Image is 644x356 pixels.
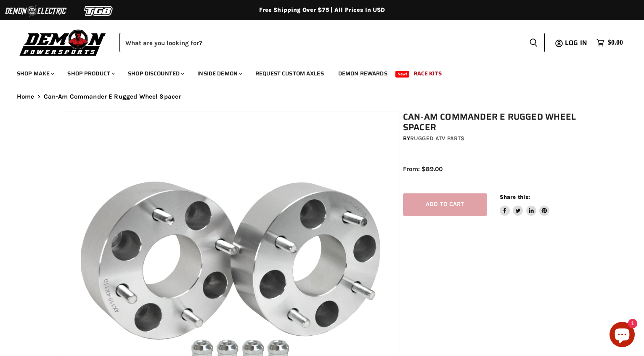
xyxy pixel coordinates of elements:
ul: Main menu [11,62,621,82]
inbox-online-store-chat: Shopify online store chat [607,322,637,349]
form: Product [119,33,545,52]
a: Log in [561,39,592,47]
a: Shop Product [61,65,120,82]
aside: Share this: [500,193,550,216]
a: Rugged ATV Parts [410,135,464,142]
a: $0.00 [592,37,627,49]
a: Home [17,93,34,100]
span: Share this: [500,194,530,200]
input: Search [119,33,522,52]
span: New! [395,71,410,78]
span: Can-Am Commander E Rugged Wheel Spacer [44,93,181,100]
a: Shop Make [11,65,59,82]
div: by [403,134,586,143]
span: $0.00 [608,39,623,47]
span: Log in [565,37,587,48]
button: Search [522,33,545,52]
img: Demon Electric Logo 2 [4,3,67,19]
a: Race Kits [407,65,448,82]
h1: Can-Am Commander E Rugged Wheel Spacer [403,112,586,133]
img: TGB Logo 2 [67,3,130,19]
a: Shop Discounted [122,65,189,82]
a: Request Custom Axles [249,65,330,82]
a: Inside Demon [191,65,247,82]
a: Demon Rewards [332,65,394,82]
span: From: $89.00 [403,165,443,173]
img: Demon Powersports [17,27,109,57]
